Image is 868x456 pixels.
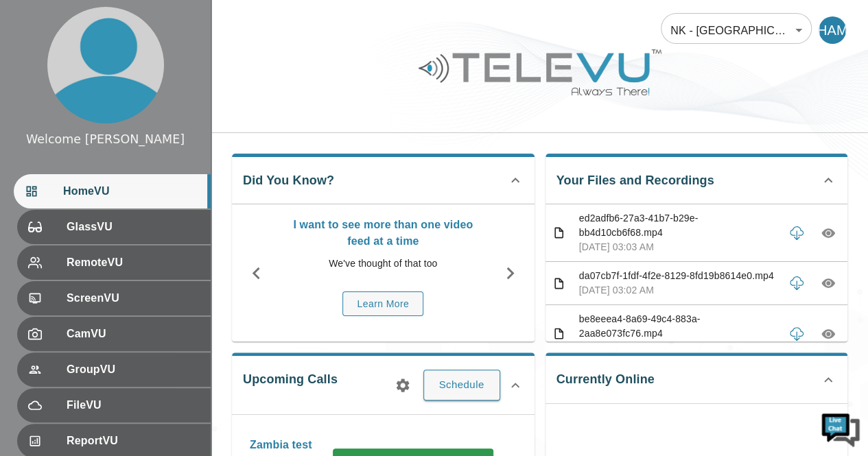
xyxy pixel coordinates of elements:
div: RemoteVU [17,245,211,280]
div: HomeVU [14,174,211,208]
p: [DATE] 03:03 AM [579,240,777,254]
div: Welcome [PERSON_NAME] [26,130,185,148]
div: NK - [GEOGRAPHIC_DATA] [661,11,812,49]
p: be8eeea4-8a69-49c4-883a-2aa8e073fc76.mp4 [579,312,777,341]
img: profile.png [47,7,164,123]
img: Logo [417,44,664,101]
p: [DATE] 03:01 AM [579,341,777,355]
img: Chat Widget [820,408,861,449]
span: ReportVU [67,433,200,449]
div: Chat with us now [71,72,231,90]
div: Minimize live chat window [225,7,258,40]
span: CamVU [67,326,200,342]
p: We've thought of that too [288,256,479,271]
span: HomeVU [63,183,200,200]
span: GlassVU [67,219,200,235]
div: CamVU [17,317,211,351]
span: GroupVU [67,361,200,378]
button: Schedule [423,370,500,400]
div: FileVU [17,388,211,422]
p: I want to see more than one video feed at a time [288,217,479,250]
div: HAM [819,16,846,44]
p: [DATE] 03:02 AM [579,283,777,298]
p: ed2adfb6-27a3-41b7-b29e-bb4d10cb6f68.mp4 [579,211,777,240]
button: Learn More [342,291,423,317]
span: FileVU [67,397,200,413]
p: da07cb7f-1fdf-4f2e-8129-8fd19b8614e0.mp4 [579,269,777,283]
img: d_736959983_company_1615157101543_736959983 [23,64,58,98]
div: GlassVU [17,210,211,244]
textarea: Type your message and hit 'Enter' [7,307,261,355]
span: ScreenVU [67,290,200,307]
div: GroupVU [17,352,211,387]
span: We're online! [80,139,189,278]
span: RemoteVU [67,254,200,271]
div: ScreenVU [17,281,211,315]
